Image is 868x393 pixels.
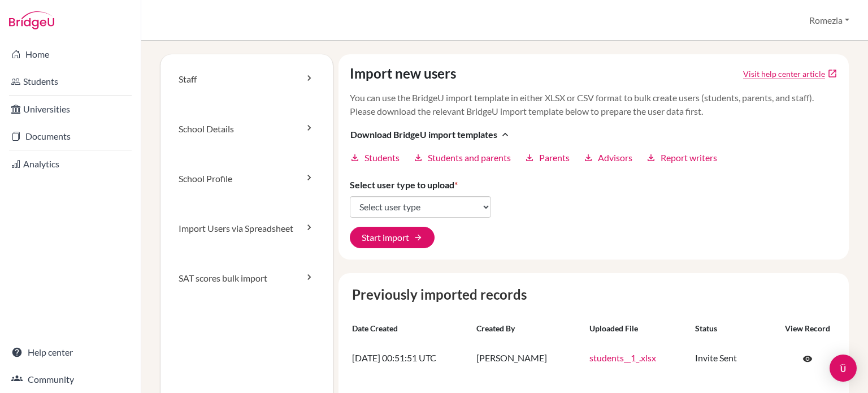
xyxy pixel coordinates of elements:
button: Start import [350,227,435,248]
span: arrow_forward [414,233,423,242]
a: Help center [2,341,138,364]
span: Parents [539,151,570,165]
a: downloadStudents [350,151,400,165]
i: download [583,153,593,163]
a: Community [2,368,138,391]
button: Romezia [804,10,854,31]
td: [DATE] 00:51:51 UTC [348,339,472,378]
a: Staff [160,54,333,104]
i: download [646,153,656,163]
div: Download BridgeU import templatesexpand_less [350,151,838,165]
td: [PERSON_NAME] [472,339,585,378]
h4: Import new users [350,66,456,82]
div: Open Intercom Messenger [830,355,857,382]
a: downloadReport writers [646,151,717,165]
span: Advisors [598,151,632,165]
th: Status [691,318,775,339]
img: Bridge-U [9,11,54,29]
a: Import Users via Spreadsheet [160,204,333,253]
label: Select user type to upload [350,178,458,192]
i: expand_less [500,129,511,140]
span: Report writers [661,151,717,165]
caption: Previously imported records [348,284,840,305]
a: Click to open Tracking student registration article in a new tab [743,68,825,80]
a: Students [2,70,138,93]
span: visibility [802,354,813,364]
i: download [350,153,360,163]
a: Analytics [2,153,138,175]
th: View record [775,318,840,339]
a: Documents [2,125,138,148]
span: Download BridgeU import templates [350,128,497,141]
i: download [524,153,535,163]
th: Uploaded file [585,318,691,339]
td: Invite Sent [691,339,775,378]
p: You can use the BridgeU import template in either XLSX or CSV format to bulk create users (studen... [350,91,838,118]
a: downloadStudents and parents [413,151,511,165]
a: Home [2,43,138,66]
a: downloadAdvisors [583,151,632,165]
a: SAT scores bulk import [160,253,333,303]
i: download [413,153,423,163]
a: School Profile [160,154,333,204]
a: Universities [2,98,138,120]
button: Download BridgeU import templatesexpand_less [350,127,511,142]
th: Created by [472,318,585,339]
a: students__1_.xlsx [589,352,656,363]
a: School Details [160,104,333,154]
span: Students and parents [428,151,511,165]
a: downloadParents [524,151,570,165]
th: Date created [348,318,472,339]
span: Students [364,151,400,165]
a: Click to open the record on its current state [791,348,824,369]
a: open_in_new [827,68,837,79]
